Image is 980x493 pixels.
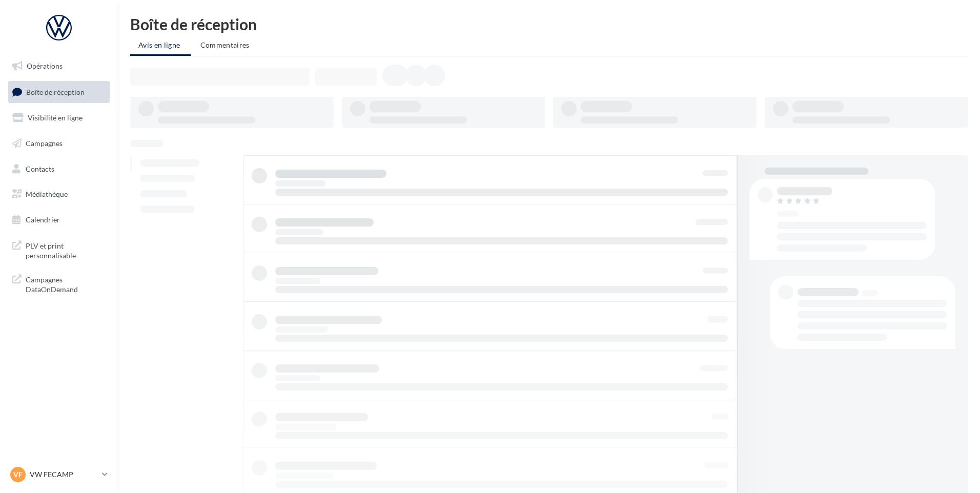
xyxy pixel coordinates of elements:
p: VW FECAMP [30,469,98,480]
span: Opérations [27,61,63,70]
a: Opérations [6,55,112,77]
a: Boîte de réception [6,81,112,103]
span: Médiathèque [26,190,68,198]
span: Commentaires [200,40,250,49]
a: Contacts [6,158,112,180]
span: PLV et print personnalisable [26,239,106,261]
a: Campagnes DataOnDemand [6,269,112,299]
a: Calendrier [6,209,112,231]
a: VF VW FECAMP [8,465,110,484]
span: VF [13,469,23,480]
span: Calendrier [26,215,60,224]
span: Contacts [26,164,54,173]
a: Campagnes [6,133,112,154]
span: Visibilité en ligne [28,113,83,122]
div: Boîte de réception [130,16,968,32]
span: Boîte de réception [26,87,85,96]
span: Campagnes [26,139,63,148]
a: Visibilité en ligne [6,107,112,129]
a: PLV et print personnalisable [6,235,112,265]
a: Médiathèque [6,183,112,205]
span: Campagnes DataOnDemand [26,273,106,295]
